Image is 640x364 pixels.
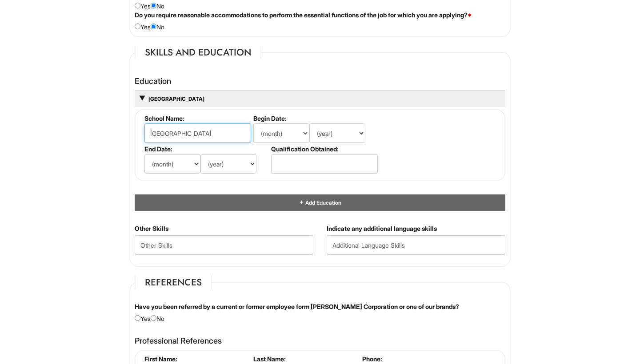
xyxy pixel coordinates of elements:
h4: Professional References [135,336,505,345]
label: First Name: [144,355,250,363]
label: Other Skills [135,224,168,233]
div: Yes No [128,302,512,323]
legend: References [135,276,212,289]
label: Qualification Obtained: [271,145,376,153]
label: Begin Date: [253,115,376,122]
a: [GEOGRAPHIC_DATA] [148,95,204,102]
div: Yes No [128,11,512,32]
h4: Education [135,77,505,86]
label: Do you require reasonable accommodations to perform the essential functions of the job for which ... [135,11,472,20]
span: Add Education [304,199,341,206]
input: Additional Language Skills [327,235,505,255]
label: School Name: [144,115,250,122]
input: Other Skills [135,235,313,255]
a: Add Education [299,199,341,206]
label: Last Name: [253,355,359,363]
label: Have you been referred by a current or former employee form [PERSON_NAME] Corporation or one of o... [135,302,459,311]
label: Phone: [362,355,468,363]
label: End Date: [144,145,268,153]
legend: Skills and Education [135,46,261,59]
label: Indicate any additional language skills [327,224,437,233]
